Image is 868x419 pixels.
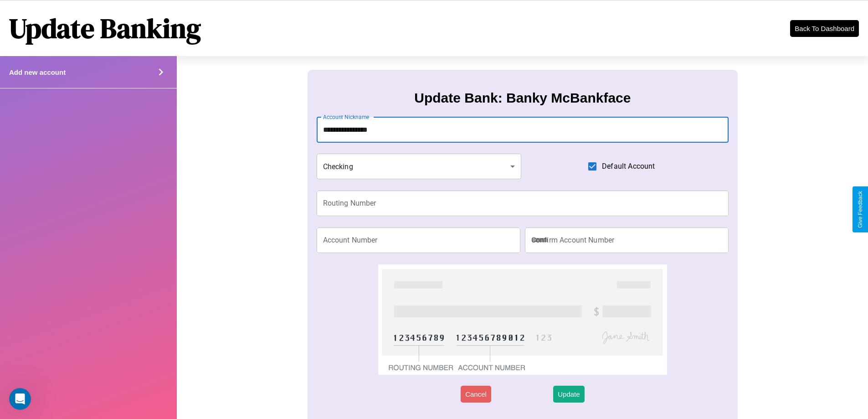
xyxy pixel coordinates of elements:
div: Give Feedback [857,191,863,228]
label: Account Nickname [323,113,370,121]
button: Back To Dashboard [790,20,859,37]
span: Default Account [602,161,655,172]
iframe: Intercom live chat [9,388,31,410]
button: Update [553,386,584,403]
img: check [378,264,667,375]
h3: Update Bank: Banky McBankface [414,90,631,106]
h1: Update Banking [9,10,201,47]
h4: Add new account [9,68,66,76]
div: Checking [317,154,522,179]
button: Cancel [461,386,491,403]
